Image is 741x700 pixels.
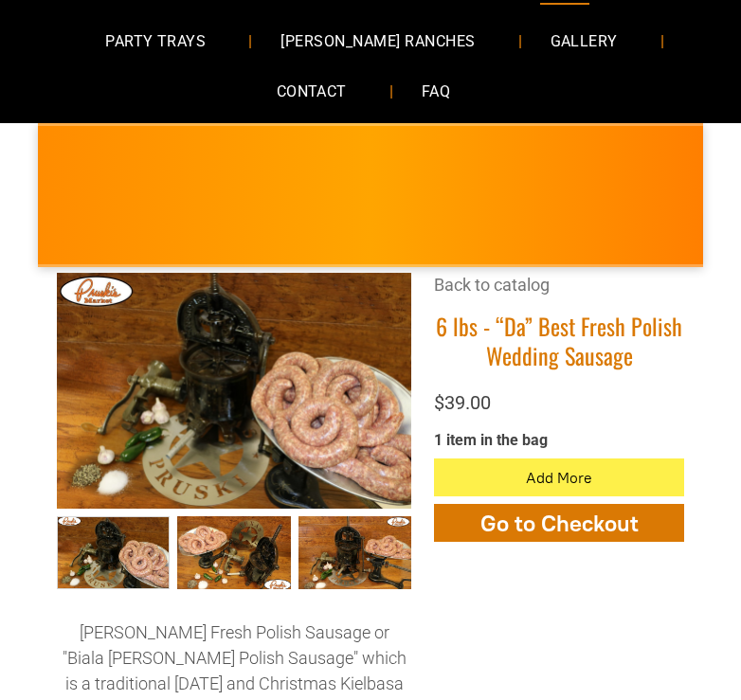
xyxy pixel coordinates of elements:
a: PARTY TRAYS [77,16,234,66]
span: Go to Checkout [480,510,639,537]
a: FAQ [393,66,479,117]
a: GALLERY [522,16,646,66]
button: Go to Checkout [434,504,684,542]
a: CONTACT [248,66,375,117]
a: 6 lbs - “Da” Best Fresh Polish Wedding Sausage 0 [57,516,170,589]
img: 6 lbs - “Da” Best Fresh Polish Wedding Sausage [57,273,411,509]
span: 1 item in the bag [434,431,548,449]
button: Add More [434,458,684,496]
h1: 6 lbs - “Da” Best Fresh Polish Wedding Sausage [434,312,684,370]
a: Back to catalog [434,275,550,295]
div: Breadcrumbs [434,273,684,312]
span: $39.00 [434,391,491,414]
a: “Da” Best Fresh Polish Wedding Sausage002 1 [177,516,290,589]
a: [PERSON_NAME] RANCHES [252,16,503,66]
span: Add More [526,469,592,487]
a: “Da” Best Fresh Polish Wedding Sausage003 2 [298,516,411,589]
